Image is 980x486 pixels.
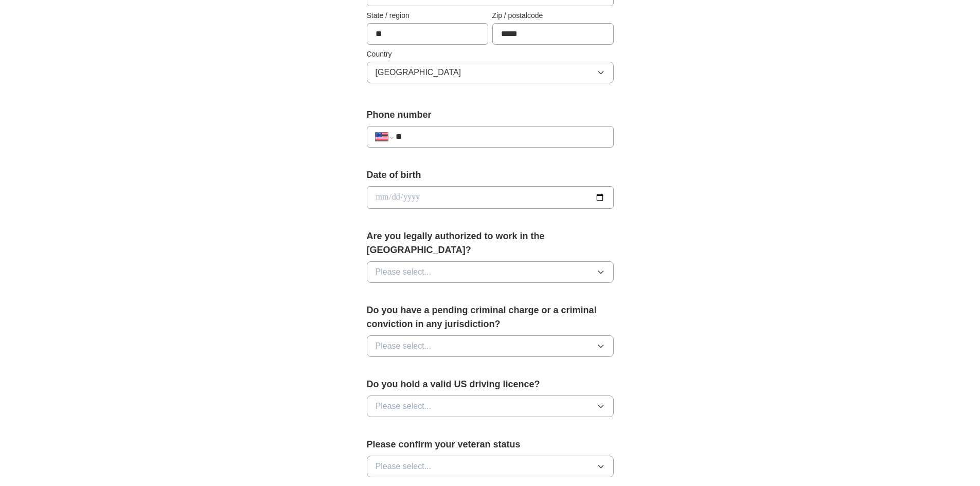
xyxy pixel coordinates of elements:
[367,335,614,357] button: Please select...
[367,229,614,257] label: Are you legally authorized to work in the [GEOGRAPHIC_DATA]?
[376,66,461,79] span: [GEOGRAPHIC_DATA]
[367,303,614,331] label: Do you have a pending criminal charge or a criminal conviction in any jurisdiction?
[376,340,432,352] span: Please select...
[367,456,614,477] button: Please select...
[367,49,614,60] label: Country
[367,168,614,182] label: Date of birth
[367,377,614,391] label: Do you hold a valid US driving licence?
[376,400,432,412] span: Please select...
[367,438,614,452] label: Please confirm your veteran status
[492,10,614,21] label: Zip / postalcode
[376,266,432,278] span: Please select...
[367,10,488,21] label: State / region
[367,395,614,417] button: Please select...
[367,261,614,283] button: Please select...
[367,108,614,122] label: Phone number
[367,62,614,83] button: [GEOGRAPHIC_DATA]
[376,460,432,473] span: Please select...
